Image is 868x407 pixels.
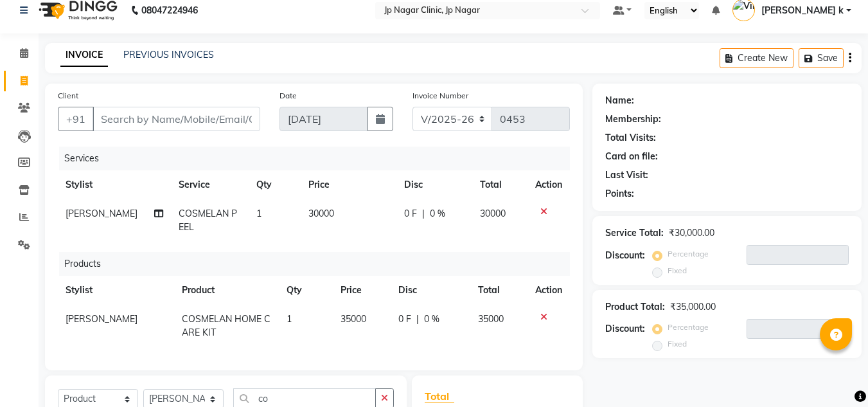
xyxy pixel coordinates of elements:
a: INVOICE [60,44,108,67]
span: [PERSON_NAME] [66,313,137,325]
button: +91 [58,107,94,131]
div: Name: [605,94,634,107]
span: COSMELAN PEEL [179,208,237,233]
div: Membership: [605,113,661,126]
span: 35000 [341,313,366,325]
label: Percentage [668,321,709,333]
div: Card on file: [605,150,658,163]
span: 30000 [308,208,334,219]
div: Product Total: [605,300,665,314]
span: 0 F [398,312,411,326]
div: ₹35,000.00 [670,300,716,314]
th: Qty [279,276,333,305]
button: Create New [720,48,793,68]
th: Price [301,170,396,199]
span: Total [425,390,454,403]
button: Save [799,48,844,68]
span: [PERSON_NAME] [66,208,137,219]
div: Discount: [605,249,645,262]
th: Total [472,170,528,199]
span: | [416,312,419,326]
div: Services [59,147,580,170]
label: Fixed [668,338,687,350]
label: Percentage [668,248,709,260]
th: Disc [391,276,470,305]
a: PREVIOUS INVOICES [123,49,214,60]
th: Stylist [58,276,174,305]
div: Products [59,252,580,276]
th: Total [470,276,527,305]
span: 0 % [430,207,445,221]
span: 0 % [424,312,439,326]
th: Price [333,276,390,305]
span: COSMELAN HOME CARE KIT [182,313,270,338]
span: | [422,207,425,221]
div: Discount: [605,322,645,336]
th: Service [171,170,249,199]
label: Client [58,90,78,102]
div: ₹30,000.00 [669,226,714,240]
div: Last Visit: [605,168,648,182]
th: Qty [249,170,301,199]
span: 1 [256,208,261,219]
th: Action [527,170,570,199]
span: 0 F [404,207,417,221]
span: 30000 [480,208,506,219]
th: Disc [396,170,472,199]
span: [PERSON_NAME] k [761,4,844,17]
input: Search by Name/Mobile/Email/Code [93,107,260,131]
span: 1 [287,313,292,325]
div: Service Total: [605,226,664,240]
span: 35000 [478,313,504,325]
th: Stylist [58,170,171,199]
div: Points: [605,187,634,201]
div: Total Visits: [605,131,656,145]
label: Invoice Number [412,90,468,102]
label: Fixed [668,265,687,276]
th: Action [527,276,570,305]
label: Date [279,90,297,102]
th: Product [174,276,279,305]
